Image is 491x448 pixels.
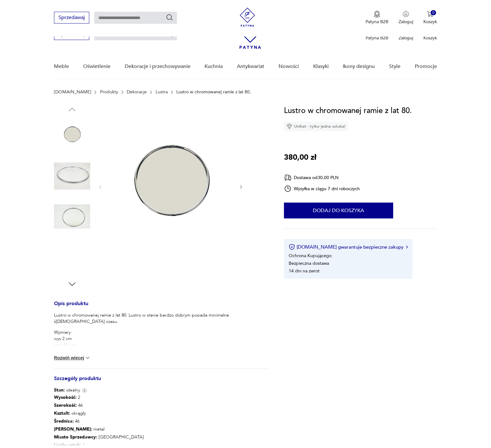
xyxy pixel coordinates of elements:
[374,11,380,18] img: Ikona medalu
[54,239,90,275] img: Zdjęcie produktu Lustro w chromowanej ramie z lat 80.
[284,105,412,117] h1: Lustro w chromowanej ramie z lat 80.
[289,260,329,266] li: Bezpieczna dostawa
[343,54,375,79] a: Ikony designu
[284,203,393,218] button: Dodaj do koszyka
[423,35,437,41] p: Koszyk
[54,54,69,79] a: Meble
[284,151,316,164] p: 380,00 zł
[423,11,437,25] button: 0Koszyk
[415,54,437,79] a: Promocje
[54,387,65,393] b: Stan:
[54,401,144,409] p: 46
[205,54,223,79] a: Kuchnia
[54,355,91,361] button: Rozwiń więcej
[366,35,388,41] p: Patyna B2B
[54,32,89,37] a: Sprzedawaj
[54,329,269,348] p: Wymiary: wys:2 cm szer:46 cm
[54,90,91,95] a: [DOMAIN_NAME]
[84,355,91,361] img: chevron down
[54,434,97,440] b: Miasto Sprzedawcy :
[406,245,408,249] img: Ikona strzałki w prawo
[366,11,388,25] button: Patyna B2B
[54,402,77,408] b: Szerokość :
[54,377,269,387] h3: Szczegóły produktu
[54,426,92,432] b: [PERSON_NAME] :
[82,388,87,393] img: Info icon
[284,122,348,131] div: Unikat - tylko jedna sztuka!
[166,14,173,21] button: Szukaj
[399,19,413,25] p: Zaloguj
[238,8,257,27] img: Patyna - sklep z meblami i dekoracjami vintage
[237,54,264,79] a: Antykwariat
[54,409,144,417] p: okrągły
[54,198,90,235] img: Zdjęcie produktu Lustro w chromowanej ramie z lat 80.
[289,253,332,259] li: Ochrona Kupującego
[284,185,360,192] div: Wysyłka w ciągu 7 dni roboczych
[100,90,118,95] a: Produkty
[313,54,329,79] a: Klasyki
[54,387,80,393] span: idealny
[289,244,408,250] button: [DOMAIN_NAME] gwarantuje bezpieczne zakupy
[427,11,433,17] img: Ikona koszyka
[399,35,413,41] p: Zaloguj
[403,11,409,17] img: Ikonka użytkownika
[389,54,400,79] a: Style
[54,312,269,325] p: Lustro w chromowanej ramie z lat 80. Lustro w stanie bardzo dobrym posiada minimalne ś[DEMOGRAPHI...
[54,418,74,424] b: Średnica :
[289,244,295,250] img: Ikona certyfikatu
[54,410,70,416] b: Ksztalt :
[54,12,89,23] button: Sprzedawaj
[127,90,147,95] a: Dekoracje
[54,394,77,400] b: Wysokość :
[54,117,90,154] img: Zdjęcie produktu Lustro w chromowanej ramie z lat 80.
[54,158,90,194] img: Zdjęcie produktu Lustro w chromowanej ramie z lat 80.
[289,268,319,274] li: 14 dni na zwrot
[125,54,191,79] a: Dekoracje i przechowywanie
[284,174,292,182] img: Ikona dostawy
[176,90,251,95] p: Lustro w chromowanej ramie z lat 80.
[366,11,388,25] a: Ikona medaluPatyna B2B
[110,105,232,268] img: Zdjęcie produktu Lustro w chromowanej ramie z lat 80.
[431,10,436,16] div: 0
[286,124,292,129] img: Ikona diamentu
[54,302,269,312] h3: Opis produktu
[284,174,360,182] div: Dostawa od 30,00 PLN
[54,16,89,20] a: Sprzedawaj
[54,425,144,433] p: metal
[399,11,413,25] button: Zaloguj
[83,54,111,79] a: Oświetlenie
[279,54,299,79] a: Nowości
[54,393,144,401] p: 2
[156,90,168,95] a: Lustra
[54,442,81,448] b: Liczba sztuk:
[54,417,144,425] p: 46
[423,19,437,25] p: Koszyk
[54,433,144,441] p: [GEOGRAPHIC_DATA]
[366,19,388,25] p: Patyna B2B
